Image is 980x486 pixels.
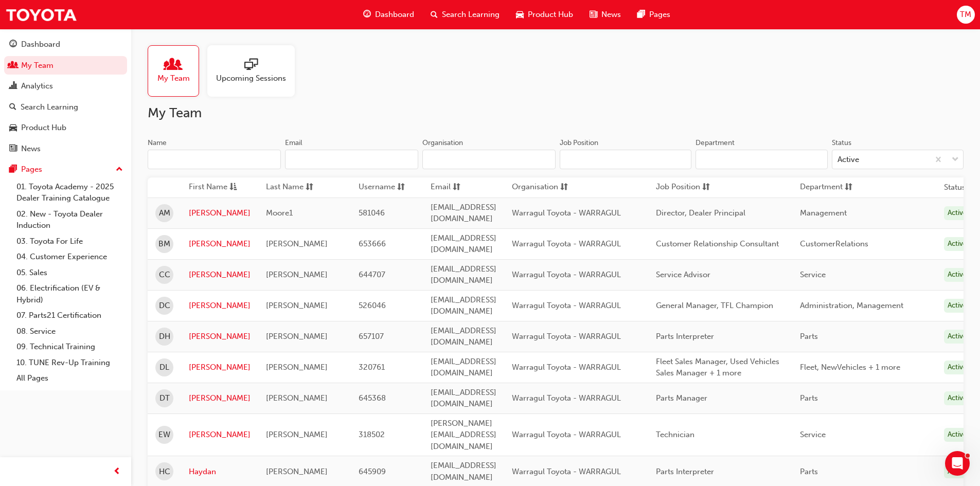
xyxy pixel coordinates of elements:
span: My Team [157,73,190,84]
span: Service [800,270,826,279]
a: 09. Technical Training [12,339,127,355]
button: Organisationsorting-icon [512,181,568,194]
button: Usernamesorting-icon [359,181,415,194]
span: [PERSON_NAME] [266,332,328,341]
span: [EMAIL_ADDRESS][DOMAIN_NAME] [431,326,496,347]
span: pages-icon [9,165,17,174]
a: News [4,139,127,158]
span: Service [800,430,826,439]
a: 08. Service [12,323,127,339]
span: asc-icon [229,181,237,194]
a: 01. Toyota Academy - 2025 Dealer Training Catalogue [12,179,127,206]
span: [EMAIL_ADDRESS][DOMAIN_NAME] [431,203,496,224]
span: [EMAIL_ADDRESS][DOMAIN_NAME] [431,357,496,378]
span: pages-icon [637,8,645,21]
div: Analytics [21,80,53,92]
span: Search Learning [442,9,500,21]
div: Active [944,361,971,374]
span: Email [431,181,451,194]
div: Active [944,391,971,405]
span: Warragul Toyota - WARRAGUL [512,430,621,439]
span: Parts [800,332,818,341]
a: 04. Customer Experience [12,249,127,265]
span: Parts Interpreter [656,467,714,476]
span: Warragul Toyota - WARRAGUL [512,393,621,403]
div: Active [944,465,971,479]
span: Username [359,181,395,194]
a: My Team [148,45,207,97]
span: Fleet, NewVehicles + 1 more [800,363,900,372]
a: news-iconNews [581,4,629,25]
input: Job Position [560,150,691,169]
span: Service Advisor [656,270,710,279]
a: Analytics [4,77,127,96]
span: prev-icon [113,465,121,478]
a: 05. Sales [12,265,127,281]
span: 653666 [359,239,386,248]
span: Warragul Toyota - WARRAGUL [512,467,621,476]
span: DH [159,331,170,343]
button: First Nameasc-icon [189,181,245,194]
span: [PERSON_NAME] [266,301,328,310]
span: Fleet Sales Manager, Used Vehicles Sales Manager + 1 more [656,357,779,378]
span: 581046 [359,208,385,218]
span: [PERSON_NAME] [266,239,328,248]
span: car-icon [516,8,524,21]
span: Technician [656,430,694,439]
a: Upcoming Sessions [207,45,303,97]
div: Name [148,138,167,148]
div: Active [838,154,859,166]
button: Pages [4,160,127,179]
span: down-icon [952,153,959,167]
span: TM [960,9,971,21]
span: General Manager, TFL Champion [656,301,773,310]
a: [PERSON_NAME] [189,207,251,219]
a: guage-iconDashboard [355,4,422,25]
input: Department [696,150,827,169]
span: Parts [800,467,818,476]
h2: My Team [148,105,964,121]
span: car-icon [9,123,17,133]
a: search-iconSearch Learning [422,4,508,25]
span: Dashboard [375,9,414,21]
th: Status [944,182,966,193]
input: Organisation [422,150,556,169]
span: Organisation [512,181,558,194]
div: Active [944,268,971,282]
span: 657107 [359,332,384,341]
span: sessionType_ONLINE_URL-icon [244,58,258,73]
input: Email [285,150,418,169]
button: Departmentsorting-icon [800,181,857,194]
div: Active [944,330,971,344]
a: My Team [4,56,127,75]
img: Trak [5,3,77,26]
a: Search Learning [4,98,127,117]
span: [EMAIL_ADDRESS][DOMAIN_NAME] [431,388,496,409]
span: HC [159,466,170,478]
div: Job Position [560,138,598,148]
span: search-icon [9,103,16,112]
a: Dashboard [4,35,127,54]
div: Status [832,138,851,148]
a: [PERSON_NAME] [189,362,251,373]
span: First Name [189,181,227,194]
span: Warragul Toyota - WARRAGUL [512,363,621,372]
a: 10. TUNE Rev-Up Training [12,355,127,371]
span: guage-icon [363,8,371,21]
span: CustomerRelations [800,239,868,248]
span: Administration, Management [800,301,903,310]
button: Emailsorting-icon [431,181,487,194]
span: Department [800,181,843,194]
span: guage-icon [9,40,17,49]
span: sorting-icon [702,181,710,194]
a: 02. New - Toyota Dealer Induction [12,206,127,233]
a: 03. Toyota For Life [12,233,127,249]
a: 06. Electrification (EV & Hybrid) [12,280,127,308]
span: News [601,9,621,21]
iframe: Intercom live chat [945,451,970,476]
div: Pages [21,164,42,175]
div: Active [944,299,971,313]
span: Management [800,208,847,218]
span: [PERSON_NAME] [266,430,328,439]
